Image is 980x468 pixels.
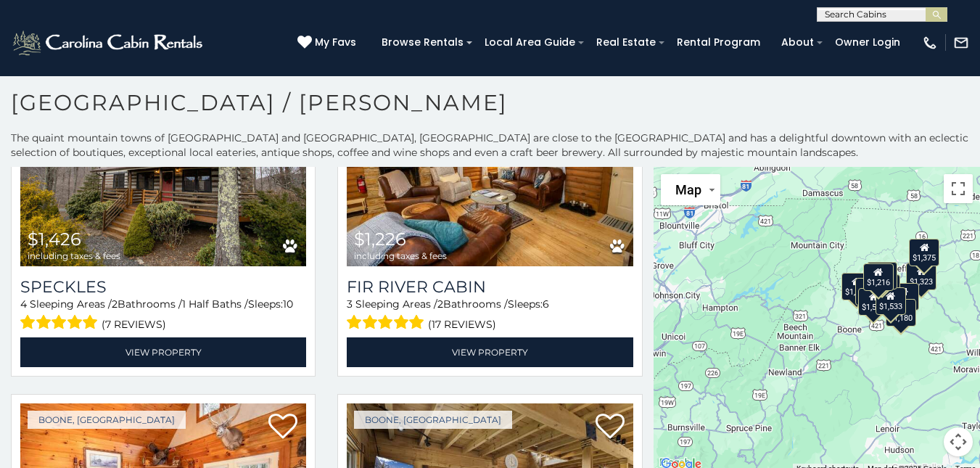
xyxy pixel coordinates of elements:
[102,315,166,334] span: (7 reviews)
[906,262,936,290] div: $1,323
[855,277,886,305] div: $1,226
[774,31,821,54] a: About
[661,174,720,205] button: Change map style
[20,297,27,311] span: 4
[862,263,893,290] div: $1,216
[437,297,443,311] span: 2
[28,229,81,250] span: $1,426
[347,297,353,311] span: 3
[858,287,889,315] div: $1,572
[596,412,625,443] a: Add to favorites
[347,277,633,297] a: Fir River Cabin
[841,273,872,300] div: $1,093
[20,337,306,367] a: View Property
[20,277,306,297] a: Speckles
[354,229,406,250] span: $1,226
[477,31,582,54] a: Local Area Guide
[675,182,701,197] span: Map
[909,238,939,266] div: $1,375
[354,251,447,260] span: including taxes & fees
[283,297,293,311] span: 10
[374,31,471,54] a: Browse Rentals
[11,28,207,57] img: White-1-2.png
[112,297,118,311] span: 2
[20,74,306,266] a: Speckles $1,426 including taxes & fees
[315,35,356,50] span: My Favs
[876,287,906,314] div: $1,533
[867,262,897,290] div: $1,814
[28,251,120,260] span: including taxes & fees
[347,74,633,266] a: Fir River Cabin $1,226 including taxes & fees
[828,31,907,54] a: Owner Login
[886,299,916,327] div: $1,180
[953,35,969,51] img: mail-regular-white.png
[268,412,297,443] a: Add to favorites
[922,35,938,51] img: phone-regular-white.png
[20,297,306,334] div: Sleeping Areas / Bathrooms / Sleeps:
[543,297,549,311] span: 6
[347,74,633,266] img: Fir River Cabin
[347,297,633,334] div: Sleeping Areas / Bathrooms / Sleeps:
[354,411,512,429] a: Boone, [GEOGRAPHIC_DATA]
[670,31,767,54] a: Rental Program
[297,35,360,51] a: My Favs
[589,31,663,54] a: Real Estate
[347,337,633,367] a: View Property
[20,74,306,266] img: Speckles
[28,411,186,429] a: Boone, [GEOGRAPHIC_DATA]
[428,315,496,334] span: (17 reviews)
[944,427,973,456] button: Map camera controls
[944,174,973,203] button: Toggle fullscreen view
[182,297,248,311] span: 1 Half Baths /
[888,283,918,311] div: $1,360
